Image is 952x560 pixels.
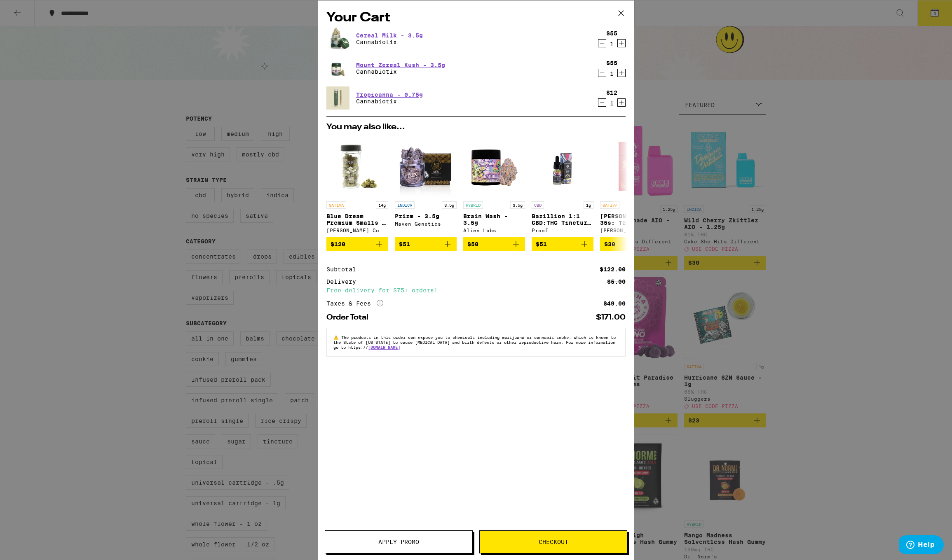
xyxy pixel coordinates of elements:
[378,539,419,545] span: Apply Promo
[326,314,374,321] div: Order Total
[606,100,617,107] div: 1
[532,213,593,226] p: Bazillion 1:1 CBD:THC Tincture - 1000mg
[600,266,626,272] div: $122.00
[395,135,457,237] a: Open page for Prizm - 3.5g from Maven Genetics
[376,201,388,209] p: 14g
[600,135,662,197] img: Lowell Farms - Lowell 35s: Trailblazer 10-Pack - 3.5g
[584,201,593,209] p: 1g
[463,213,525,226] p: Brain Wash - 3.5g
[326,57,349,80] img: Cannabiotix - Mount Zereal Kush - 3.5g
[598,69,606,77] button: Decrement
[326,123,626,131] h2: You may also like...
[368,345,400,350] a: [DOMAIN_NAME]
[467,241,478,247] span: $50
[356,98,423,105] p: Cannabiotix
[463,201,483,209] p: HYBRID
[356,68,445,75] p: Cannabiotix
[326,213,388,226] p: Blue Dream Premium Smalls - 14g
[479,530,627,553] button: Checkout
[606,60,617,66] div: $55
[539,539,568,545] span: Checkout
[603,301,626,306] div: $49.00
[463,135,525,237] a: Open page for Brain Wash - 3.5g from Alien Labs
[532,135,593,197] img: Proof - Bazillion 1:1 CBD:THC Tincture - 1000mg
[536,241,547,247] span: $51
[395,201,415,209] p: INDICA
[326,9,626,27] h2: Your Cart
[395,213,457,219] p: Prizm - 3.5g
[606,89,617,96] div: $12
[356,62,445,68] a: Mount Zereal Kush - 3.5g
[596,314,626,321] div: $171.00
[333,335,616,350] span: The products in this order can expose you to chemicals including marijuana or cannabis smoke, whi...
[326,135,388,197] img: Claybourne Co. - Blue Dream Premium Smalls - 14g
[326,27,349,50] img: Cannabiotix - Cereal Milk - 3.5g
[326,279,362,285] div: Delivery
[600,228,662,233] div: [PERSON_NAME] Farms
[326,237,388,251] button: Add to bag
[606,70,617,77] div: 1
[395,221,457,226] div: Maven Genetics
[326,86,349,110] img: Cannabiotix - Tropicanna - 0.75g
[600,135,662,237] a: Open page for Lowell 35s: Trailblazer 10-Pack - 3.5g from Lowell Farms
[326,135,388,237] a: Open page for Blue Dream Premium Smalls - 14g from Claybourne Co.
[598,39,606,47] button: Decrement
[607,279,626,285] div: $5.00
[532,237,593,251] button: Add to bag
[463,237,525,251] button: Add to bag
[606,30,617,37] div: $55
[333,335,341,340] span: ⚠️
[395,237,457,251] button: Add to bag
[326,287,626,293] div: Free delivery for $75+ orders!
[606,41,617,47] div: 1
[326,228,388,233] div: [PERSON_NAME] Co.
[325,530,473,553] button: Apply Promo
[326,201,346,209] p: SATIVA
[617,69,626,77] button: Increment
[899,535,944,556] iframe: Opens a widget where you can find more information
[395,135,457,197] img: Maven Genetics - Prizm - 3.5g
[600,201,620,209] p: SATIVA
[532,228,593,233] div: Proof
[617,39,626,47] button: Increment
[532,201,544,209] p: CBD
[331,241,345,247] span: $120
[326,266,362,272] div: Subtotal
[600,213,662,226] p: [PERSON_NAME] 35s: Trailblazer 10-Pack - 3.5g
[532,135,593,237] a: Open page for Bazillion 1:1 CBD:THC Tincture - 1000mg from Proof
[326,300,383,307] div: Taxes & Fees
[510,201,525,209] p: 3.5g
[463,135,525,197] img: Alien Labs - Brain Wash - 3.5g
[598,98,606,107] button: Decrement
[617,98,626,107] button: Increment
[604,241,615,247] span: $30
[356,39,423,45] p: Cannabiotix
[600,237,662,251] button: Add to bag
[356,32,423,39] a: Cereal Milk - 3.5g
[463,228,525,233] div: Alien Labs
[442,201,457,209] p: 3.5g
[356,91,423,98] a: Tropicanna - 0.75g
[399,241,410,247] span: $51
